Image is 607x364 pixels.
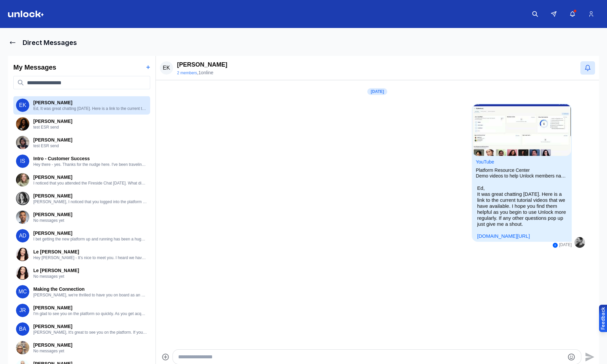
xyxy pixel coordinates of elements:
span: JR [16,304,29,317]
span: EK [160,61,173,75]
p: [PERSON_NAME] [33,99,148,106]
p: Ed, It was great chatting [DATE]. Here is a link to the current tutorial videos that we have avai... [477,185,566,227]
p: Le [PERSON_NAME] [33,248,148,255]
a: [DOMAIN_NAME][URL] [477,233,530,239]
p: No messages yet [33,348,148,354]
img: User avatar [16,117,29,131]
p: [PERSON_NAME] [33,211,148,218]
p: [PERSON_NAME] [33,118,148,125]
p: [PERSON_NAME], we're thrilled to have you on board as an Unlock member! Here is my scheduling lin... [33,292,148,298]
p: Intro - Customer Success [33,155,148,162]
img: User avatar [16,266,29,280]
p: [PERSON_NAME], I noticed that you logged into the platform [DATE]. I would love the opportunity t... [33,199,148,204]
p: [PERSON_NAME] [177,60,227,69]
p: [PERSON_NAME] [33,137,148,143]
img: User avatar [16,210,29,224]
a: Attachment [476,159,494,165]
img: User avatar [16,341,29,354]
span: EK [16,99,29,112]
p: I bet getting the new platform up and running has been a huge undertaking. Hopefully, it helps yo... [33,236,148,242]
button: Provide feedback [599,305,607,332]
span: AD [16,229,29,242]
p: No messages yet [33,218,148,223]
img: User avatar [574,237,585,248]
span: MC [16,285,29,298]
p: Le [PERSON_NAME] [33,267,148,274]
div: Platform Resource Center [476,168,568,173]
p: Hey there - yes. Thanks for the nudge here. I've been traveling and in the throes of buying a hom... [33,162,148,167]
p: [PERSON_NAME] [33,323,148,330]
p: Making the Connection [33,286,148,292]
div: Feedback [600,307,606,330]
textarea: Type your message [178,353,564,361]
p: [PERSON_NAME] [33,342,148,348]
p: I'm glad to see you on the platform so quickly. As you get acquainted with the setup, the first t... [33,311,148,316]
img: Platform Resource Center [472,104,571,156]
p: [PERSON_NAME] [33,230,148,236]
span: IS [16,155,29,168]
p: No messages yet [33,274,148,279]
div: , 1 online [177,69,227,76]
p: [PERSON_NAME] [33,304,148,311]
p: test ESR send [33,143,148,149]
p: [PERSON_NAME] [33,192,148,199]
p: [PERSON_NAME] [33,174,148,181]
button: + [146,63,150,72]
img: User avatar [16,173,29,186]
span: BA [16,322,29,336]
div: E [553,243,558,248]
p: I noticed that you attended the Fireside Chat [DATE]. What did you think of the panel? [33,181,148,186]
button: Emoji picker [567,353,575,361]
h2: My Messages [13,63,56,72]
p: [PERSON_NAME], It's great to see you on the platform. If you haven't seen it yet, take a look at ... [33,330,148,335]
button: 2 members [177,70,197,76]
img: Logo [8,11,44,17]
img: User avatar [16,192,29,205]
p: test ESR send [33,125,148,130]
time: 2025-07-25T13:51:37.816Z [559,242,572,248]
img: User avatar [16,136,29,149]
div: Demo videos to help Unlock members navigate the platform and understand how to utilize each feature. [476,173,568,179]
p: Ed, It was great chatting [DATE]. Here is a link to the current tutorial videos that we have avai... [33,106,148,111]
p: Hey [PERSON_NAME] - It's nice to meet you. I heard we have a lot in common. Here's my scheduling ... [33,255,148,260]
img: User avatar [16,248,29,261]
div: [DATE] [367,88,387,95]
h1: Direct Messages [23,38,77,47]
